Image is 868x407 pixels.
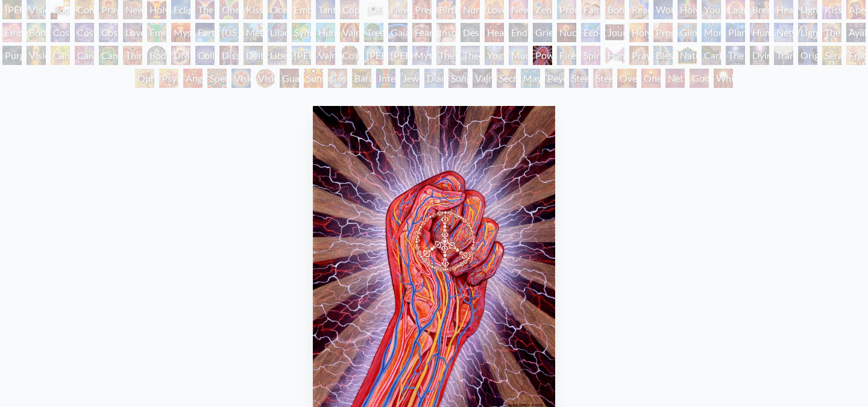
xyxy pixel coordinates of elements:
div: Steeplehead 1 [569,69,588,88]
div: Jewel Being [400,69,420,88]
div: Deities & Demons Drinking from the Milky Pool [244,46,263,65]
div: Cosmic Elf [328,69,347,88]
div: Caring [702,46,721,65]
div: Song of Vajra Being [448,69,468,88]
div: Love is a Cosmic Force [123,23,142,42]
div: Cannabis Mudra [51,46,70,65]
div: Transfiguration [774,46,793,65]
div: Diamond Being [424,69,444,88]
div: Cannabis Sutra [75,46,94,65]
div: Yogi & the Möbius Sphere [485,46,504,65]
div: Secret Writing Being [497,69,516,88]
div: Psychomicrograph of a Fractal Paisley Cherub Feather Tip [159,69,178,88]
div: Ayahuasca Visitation [846,23,866,42]
div: Peyote Being [545,69,564,88]
div: Body/Mind as a Vibratory Field of Energy [147,46,166,65]
div: Journey of the Wounded Healer [605,23,624,42]
div: Cosmic Creativity [51,23,70,42]
div: Lightworker [798,23,817,42]
div: Spirit Animates the Flesh [581,46,600,65]
div: Collective Vision [195,46,215,65]
div: Oversoul [617,69,637,88]
div: Dying [750,46,769,65]
div: Cosmic Lovers [99,23,118,42]
div: Glimpsing the Empyrean [678,23,697,42]
div: Mystic Eye [412,46,432,65]
div: Cannabacchus [99,46,118,65]
div: Eco-Atlas [581,23,600,42]
div: Bond [27,23,46,42]
div: Vajra Being [473,69,492,88]
div: Headache [485,23,504,42]
div: Vajra Horse [340,23,359,42]
div: Steeplehead 2 [593,69,612,88]
div: Metamorphosis [244,23,263,42]
div: Grieving [533,23,552,42]
div: White Light [714,69,733,88]
div: Purging [2,46,22,65]
div: Godself [690,69,709,88]
div: Despair [461,23,480,42]
div: Blessing Hand [653,46,673,65]
div: The Soul Finds It's Way [726,46,745,65]
div: One [641,69,661,88]
div: Vision Tree [27,46,46,65]
div: Monochord [702,23,721,42]
div: Nuclear Crucifixion [557,23,576,42]
div: Angel Skin [183,69,203,88]
div: Ophanic Eyelash [135,69,154,88]
div: Lilacs [268,23,287,42]
div: Emerald Grail [147,23,166,42]
div: Power to the Peaceful [533,46,552,65]
div: Human Geometry [750,23,769,42]
div: Spectral Lotus [207,69,227,88]
div: Humming Bird [316,23,335,42]
div: Hands that See [605,46,624,65]
div: Endarkenment [509,23,528,42]
div: Symbiosis: Gall Wasp & Oak Tree [292,23,311,42]
div: [PERSON_NAME] [364,46,383,65]
div: Fear [412,23,432,42]
div: Vision [PERSON_NAME] [256,69,275,88]
div: Dissectional Art for Tool's Lateralus CD [219,46,239,65]
div: [US_STATE] Song [219,23,239,42]
div: Planetary Prayers [726,23,745,42]
div: Mayan Being [521,69,540,88]
div: Gaia [388,23,407,42]
div: Mudra [509,46,528,65]
div: Firewalking [557,46,576,65]
div: Empowerment [2,23,22,42]
div: Nature of Mind [678,46,697,65]
div: Guardian of Infinite Vision [280,69,299,88]
div: Tree & Person [364,23,383,42]
div: Sunyata [304,69,323,88]
div: Prostration [653,23,673,42]
div: Liberation Through Seeing [268,46,287,65]
div: Fractal Eyes [846,46,866,65]
div: Interbeing [376,69,395,88]
div: Vision Crystal [231,69,251,88]
div: Net of Being [665,69,685,88]
div: Seraphic Transport Docking on the Third Eye [822,46,841,65]
div: Networks [774,23,793,42]
div: The Seer [436,46,456,65]
div: [PERSON_NAME] [388,46,407,65]
div: The Shulgins and their Alchemical Angels [822,23,841,42]
div: Mysteriosa 2 [171,23,190,42]
div: Theologue [461,46,480,65]
div: Insomnia [436,23,456,42]
div: [PERSON_NAME] [292,46,311,65]
div: DMT - The Spirit Molecule [171,46,190,65]
div: Earth Energies [195,23,215,42]
div: Vajra Guru [316,46,335,65]
div: Third Eye Tears of Joy [123,46,142,65]
div: Praying Hands [629,46,649,65]
div: Original Face [798,46,817,65]
div: Holy Fire [629,23,649,42]
div: Bardo Being [352,69,371,88]
div: Cosmic Artist [75,23,94,42]
div: Cosmic [DEMOGRAPHIC_DATA] [340,46,359,65]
